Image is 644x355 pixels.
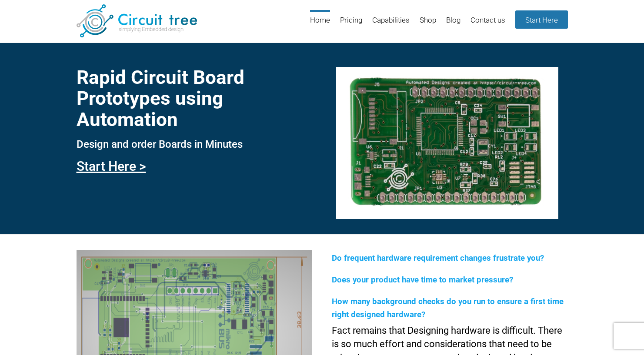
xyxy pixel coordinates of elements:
[332,297,564,319] span: How many background checks do you run to ensure a first time right designed hardware?
[332,253,544,263] span: Do frequent hardware requirement changes frustrate you?
[77,139,312,150] h3: Design and order Boards in Minutes
[77,159,146,174] a: Start Here >
[420,10,436,38] a: Shop
[310,10,330,38] a: Home
[340,10,362,38] a: Pricing
[332,275,513,285] span: Does your product have time to market pressure?
[446,10,460,38] a: Blog
[77,4,197,37] img: Circuit Tree
[77,67,312,130] h1: Rapid Circuit Board Prototypes using Automation
[372,10,410,38] a: Capabilities
[515,10,568,29] a: Start Here
[470,10,505,38] a: Contact us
